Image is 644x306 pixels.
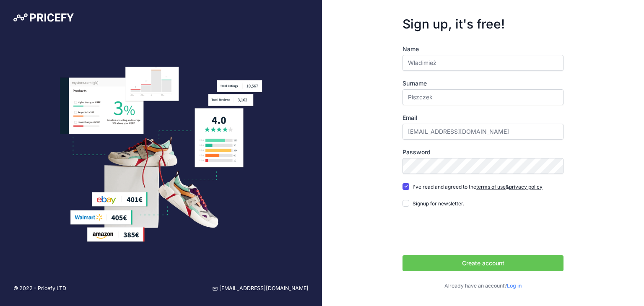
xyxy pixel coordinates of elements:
[213,285,309,293] a: [EMAIL_ADDRESS][DOMAIN_NAME]
[476,184,506,190] a: terms of use
[402,79,563,88] label: Surname
[402,16,563,31] h3: Sign up, it's free!
[13,285,66,293] p: © 2022 - Pricefy LTD
[413,184,543,190] span: I've read and agreed to the &
[413,200,464,207] span: Signup for newsletter.
[402,282,563,290] p: Already have an account?
[402,255,563,271] button: Create account
[509,184,543,190] a: privacy policy
[402,114,563,122] label: Email
[402,45,563,53] label: Name
[402,148,563,156] label: Password
[402,216,530,249] iframe: reCAPTCHA
[13,13,74,22] img: Pricefy
[507,283,522,289] a: Log in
